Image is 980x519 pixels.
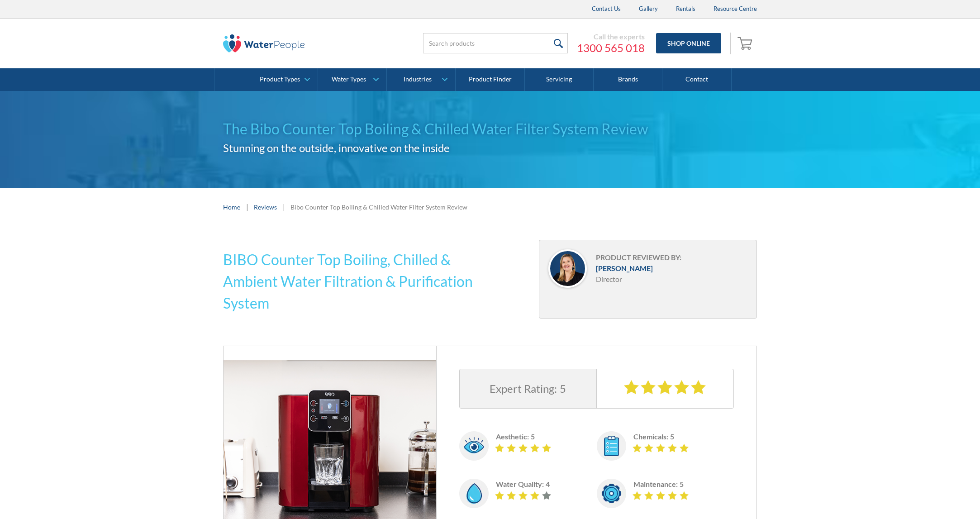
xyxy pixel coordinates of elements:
[670,432,674,441] h5: 5
[596,252,747,263] div: Product reviewed by:
[656,33,721,53] a: Shop Online
[245,201,249,212] div: |
[223,140,757,156] h2: Stunning on the outside, innovative on the inside
[525,68,594,91] a: Servicing
[260,76,300,83] div: Product Types
[281,201,286,212] div: |
[633,432,668,441] h5: Chemicals:
[633,480,678,488] h5: Maintenance:
[223,202,240,212] a: Home
[597,431,626,461] img: chemicals icon
[680,480,684,488] h5: 5
[423,33,568,53] input: Search products
[223,118,757,140] h1: The Bibo Counter Top Boiling & Chilled Water Filter System Review
[254,202,277,212] a: Reviews
[737,36,755,50] img: shopping cart
[594,68,662,91] a: Brands
[531,432,535,441] h5: 5
[596,274,747,285] div: Director
[332,76,366,83] div: Water Types
[577,41,645,55] a: 1300 565 018
[546,480,550,488] h5: 4
[577,32,645,41] div: Call the experts
[908,474,980,519] iframe: podium webchat widget bubble
[404,76,432,83] div: Industries
[496,480,544,488] h5: Water Quality:
[456,68,524,91] a: Product Finder
[560,382,566,395] h3: 5
[290,202,467,212] div: Bibo Counter Top Boiling & Chilled Water Filter System Review
[223,249,486,314] h2: BIBO Counter Top Boiling, Chilled & Ambient Water Filtration & Purification System
[459,479,489,508] img: water quality icon
[735,33,757,54] a: Open empty cart
[596,263,747,274] div: [PERSON_NAME]
[223,34,304,52] img: The Water People
[490,382,557,395] h3: Expert Rating:
[249,68,317,91] a: Product Types
[662,68,731,91] a: Contact
[459,431,489,461] img: aesthetics icon
[597,479,626,508] img: maintenance icon
[496,432,529,441] h5: Aesthetic:
[387,68,455,91] a: Industries
[318,68,386,91] a: Water Types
